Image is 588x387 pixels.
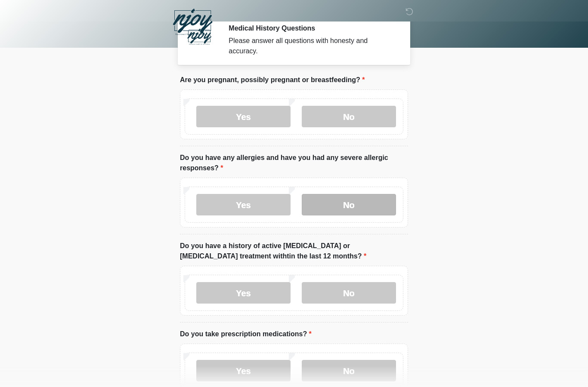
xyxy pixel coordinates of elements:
[196,106,291,127] label: Yes
[180,75,365,85] label: Are you pregnant, possibly pregnant or breastfeeding?
[180,153,408,173] label: Do you have any allergies and have you had any severe allergic responses?
[302,282,396,304] label: No
[196,360,291,381] label: Yes
[302,194,396,215] label: No
[196,282,291,304] label: Yes
[180,241,408,261] label: Do you have a history of active [MEDICAL_DATA] or [MEDICAL_DATA] treatment withtin the last 12 mo...
[229,36,395,56] div: Please answer all questions with honesty and accuracy.
[171,6,214,38] img: NJOY Restored Health & Aesthetics Logo
[180,329,312,339] label: Do you take prescription medications?
[196,194,291,215] label: Yes
[302,106,396,127] label: No
[302,360,396,381] label: No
